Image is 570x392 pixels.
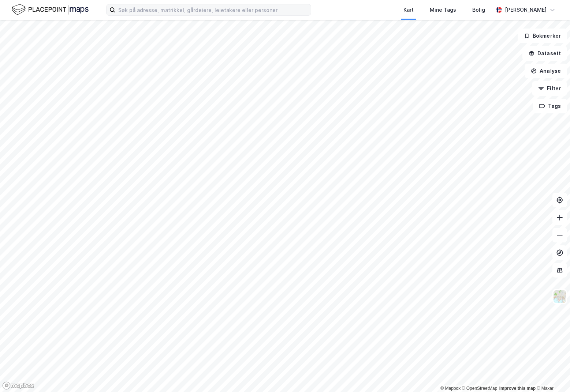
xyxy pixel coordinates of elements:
[12,3,89,16] img: logo.f888ab2527a4732fd821a326f86c7f29.svg
[403,5,414,14] div: Kart
[522,46,567,61] button: Datasett
[533,99,567,113] button: Tags
[440,386,461,391] a: Mapbox
[553,290,567,304] img: Z
[505,5,547,14] div: [PERSON_NAME]
[462,386,498,391] a: OpenStreetMap
[2,381,34,390] a: Mapbox homepage
[525,64,567,78] button: Analyse
[115,4,311,15] input: Søk på adresse, matrikkel, gårdeiere, leietakere eller personer
[472,5,485,14] div: Bolig
[532,81,567,96] button: Filter
[499,386,536,391] a: Improve this map
[430,5,456,14] div: Mine Tags
[533,357,570,392] iframe: Chat Widget
[518,29,567,43] button: Bokmerker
